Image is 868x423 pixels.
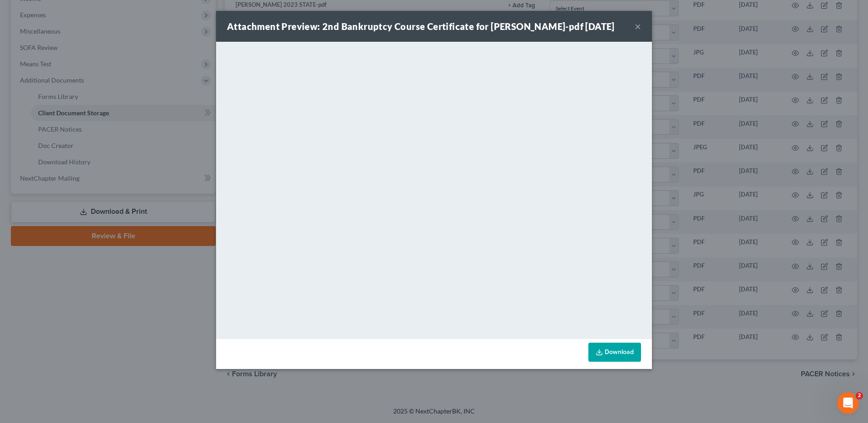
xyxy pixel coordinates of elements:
[856,392,863,399] span: 2
[837,392,859,414] iframe: Intercom live chat
[216,42,652,337] iframe: <object ng-attr-data='[URL][DOMAIN_NAME]' type='application/pdf' width='100%' height='650px'></ob...
[227,21,615,32] strong: Attachment Preview: 2nd Bankruptcy Course Certificate for [PERSON_NAME]-pdf [DATE]
[635,21,641,32] button: ×
[588,343,641,362] a: Download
